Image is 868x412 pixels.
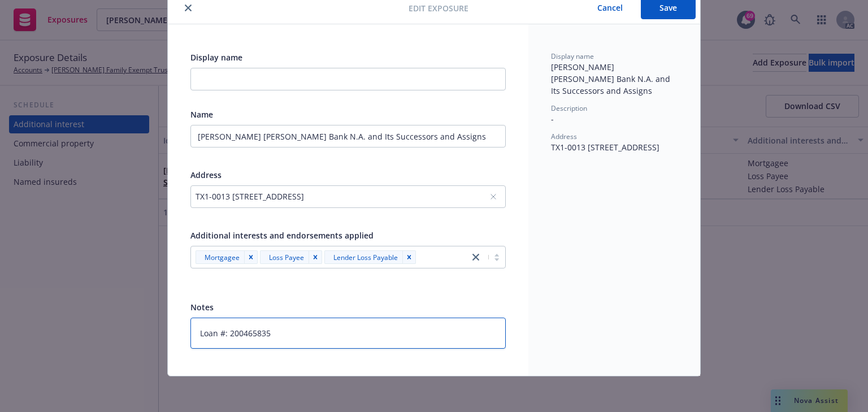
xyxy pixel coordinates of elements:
div: Remove [object Object] [309,250,322,264]
div: Remove [object Object] [402,250,416,264]
div: Remove [object Object] [244,250,258,264]
span: Notes [190,302,214,313]
span: Display name [190,52,242,63]
span: Additional interests and endorsements applied [190,230,374,241]
span: - [551,114,554,124]
span: Lender Loss Payable [333,251,398,263]
span: Address [190,170,222,180]
span: Loss Payee [264,251,304,263]
textarea: Loan #: 200465835 [190,318,506,349]
button: TX1-0013 [STREET_ADDRESS] [190,185,506,208]
a: close [469,250,483,264]
span: Mortgagee [205,251,240,263]
span: Address [551,132,577,141]
span: TX1-0013 [STREET_ADDRESS] [551,142,659,153]
span: Mortgagee [200,251,240,263]
button: close [181,1,195,15]
span: Display name [551,51,594,61]
span: Name [190,109,213,120]
span: Loss Payee [269,251,304,263]
span: Edit exposure [409,2,468,14]
span: Lender Loss Payable [329,251,398,263]
span: [PERSON_NAME] [PERSON_NAME] Bank N.A. and Its Successors and Assigns [551,62,672,96]
span: Description [551,103,587,113]
div: TX1-0013 [STREET_ADDRESS] [196,190,489,202]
